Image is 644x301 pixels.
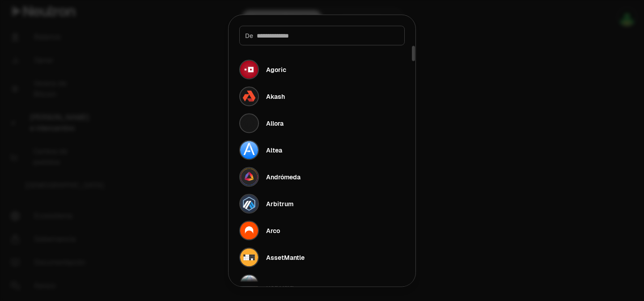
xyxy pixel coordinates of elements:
font: Arbitrum [266,199,293,208]
button: Logotipo de AkashAkash [234,83,410,110]
font: Arco [266,226,280,234]
img: Logotipo de Allora [240,114,258,132]
img: Logotipo de AssetMantle [240,248,258,266]
font: De [245,31,253,39]
button: Logotipo de Aura NetworkRed Aura [234,271,410,297]
img: Logotipo de Akash [240,87,258,105]
img: Logotipo de Arbitrum [240,195,258,212]
img: Logotipo de Althea [240,141,258,159]
font: Allora [266,119,284,127]
font: Akash [266,92,285,100]
font: Red Aura [266,280,293,288]
img: Logotipo de Aura Network [240,275,258,293]
button: Logotipo de AlloraAllora [234,110,410,136]
button: Logotipo de AgoricAgoric [234,56,410,83]
button: Logotipo de AssetMantleAssetMantle [234,244,410,271]
button: Logotipo de ArchwayArco [234,217,410,244]
font: Altea [266,146,282,154]
font: Andrómeda [266,173,301,181]
img: Logotipo de Archway [240,221,258,239]
img: Logotipo de Agoric [240,60,258,78]
img: Logotipo de Andrómeda [240,168,258,186]
button: Logotipo de AndrómedaAndrómeda [234,163,410,190]
button: Logotipo de AltheaAltea [234,136,410,163]
font: Agoric [266,65,286,73]
font: AssetMantle [266,253,305,261]
button: Logotipo de ArbitrumArbitrum [234,190,410,217]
